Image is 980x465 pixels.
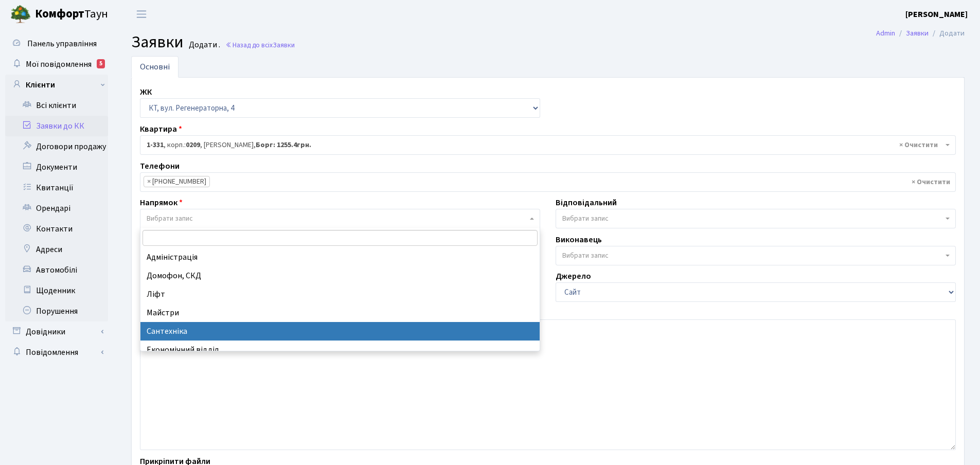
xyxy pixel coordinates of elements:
[5,321,108,342] a: Довідники
[929,28,965,39] li: Додати
[256,140,311,150] b: Борг: 1255.4грн.
[10,4,31,25] img: logo.png
[144,176,210,187] li: (044) 467-32-97
[5,177,108,198] a: Квитанції
[899,140,938,150] span: Видалити всі елементи
[5,33,108,54] a: Панель управління
[562,251,609,261] span: Вибрати запис
[5,54,108,75] a: Мої повідомлення5
[5,95,108,116] a: Всі клієнти
[5,260,108,280] a: Автомобілі
[147,140,164,150] b: 1-331
[131,30,184,54] span: Заявки
[187,40,220,50] small: Додати .
[5,219,108,239] a: Контакти
[129,6,154,23] button: Переключити навігацію
[905,8,968,21] a: [PERSON_NAME]
[5,301,108,321] a: Порушення
[5,116,108,136] a: Заявки до КК
[131,56,179,78] a: Основні
[556,270,591,282] label: Джерело
[147,140,943,150] span: <b>1-331</b>, корп.: <b>0209</b>, Сидорко Сергій Олексійович, <b>Борг: 1255.4грн.</b>
[556,234,602,246] label: Виконавець
[26,59,92,70] span: Мої повідомлення
[5,157,108,177] a: Документи
[5,280,108,301] a: Щоденник
[861,23,980,44] nav: breadcrumb
[140,248,540,266] li: Адміністрація
[35,6,84,22] b: Комфорт
[140,135,956,155] span: <b>1-331</b>, корп.: <b>0209</b>, Сидорко Сергій Олексійович, <b>Борг: 1255.4грн.</b>
[562,213,609,224] span: Вибрати запис
[905,9,968,20] b: [PERSON_NAME]
[906,28,929,39] a: Заявки
[140,341,540,359] li: Економічний відділ
[5,239,108,260] a: Адреси
[912,177,950,187] span: Видалити всі елементи
[140,160,180,172] label: Телефони
[147,213,193,224] span: Вибрати запис
[225,40,295,50] a: Назад до всіхЗаявки
[140,123,182,135] label: Квартира
[140,266,540,285] li: Домофон, СКД
[97,59,105,68] div: 5
[140,322,540,341] li: Сантехніка
[5,198,108,219] a: Орендарі
[140,285,540,303] li: Ліфт
[140,303,540,322] li: Майстри
[186,140,200,150] b: 0209
[273,40,295,50] span: Заявки
[35,6,108,23] span: Таун
[5,75,108,95] a: Клієнти
[140,86,152,98] label: ЖК
[556,196,617,209] label: Відповідальний
[5,136,108,157] a: Договори продажу
[5,342,108,363] a: Повідомлення
[876,28,895,39] a: Admin
[140,196,183,209] label: Напрямок
[147,176,151,187] span: ×
[27,38,97,49] span: Панель управління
